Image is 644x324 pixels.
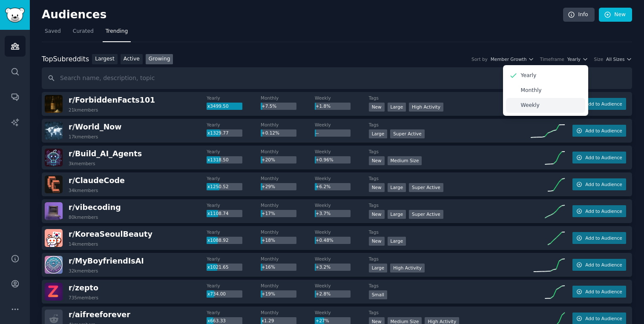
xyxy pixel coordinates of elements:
[563,8,595,22] a: Info
[521,87,542,95] p: Monthly
[369,202,531,208] dt: Tags
[69,176,125,185] span: r/ ClaudeCode
[207,256,261,262] dt: Yearly
[207,103,229,109] span: x3499.50
[262,238,275,243] span: +18%
[315,122,369,128] dt: Weekly
[491,56,527,62] span: Member Growth
[69,295,98,301] div: 735 members
[315,310,369,315] dt: Weekly
[388,103,406,112] div: Large
[540,56,564,62] div: Timeframe
[369,129,388,138] div: Large
[315,95,369,101] dt: Weekly
[606,56,632,62] button: All Sizes
[572,232,626,244] button: Add to Audience
[261,149,315,155] dt: Monthly
[390,264,425,272] div: High Activity
[207,283,261,289] dt: Yearly
[69,241,98,247] div: 14k members
[45,95,63,113] img: ForbiddenFacts101
[369,264,388,272] div: Large
[69,134,98,140] div: 17k members
[5,8,25,23] img: GummySearch logo
[261,283,315,289] dt: Monthly
[45,283,63,301] img: zepto
[207,291,226,296] span: x734.00
[69,214,98,220] div: 80k members
[594,56,604,62] div: Size
[261,256,315,262] dt: Monthly
[599,8,632,22] a: New
[69,187,98,193] div: 34k members
[69,203,121,212] span: r/ vibecoding
[369,103,385,112] div: New
[207,184,229,189] span: x1250.52
[262,264,275,270] span: +16%
[369,95,531,101] dt: Tags
[316,238,333,243] span: +0.48%
[369,229,531,235] dt: Tags
[388,183,406,192] div: Large
[585,235,622,241] span: Add to Audience
[572,178,626,190] button: Add to Audience
[315,256,369,262] dt: Weekly
[262,103,276,109] span: +7.5%
[261,122,315,128] dt: Monthly
[315,229,369,235] dt: Weekly
[471,56,488,62] div: Sort by
[369,256,531,262] dt: Tags
[69,123,121,131] span: r/ World_Now
[262,291,275,296] span: +19%
[207,238,229,243] span: x1088.92
[521,72,537,80] p: Yearly
[388,237,406,246] div: Large
[572,205,626,217] button: Add to Audience
[45,175,63,193] img: ClaudeCode
[585,128,622,134] span: Add to Audience
[207,157,229,162] span: x1318.50
[70,25,97,42] a: Curated
[69,161,95,166] div: 3k members
[585,208,622,214] span: Add to Audience
[207,318,226,323] span: x663.33
[315,202,369,208] dt: Weekly
[572,152,626,163] button: Add to Audience
[261,95,315,101] dt: Monthly
[207,229,261,235] dt: Yearly
[73,28,94,35] span: Curated
[121,54,143,65] a: Active
[369,149,531,155] dt: Tags
[146,54,173,65] a: Growing
[316,103,331,109] span: +1.8%
[69,284,98,292] span: r/ zepto
[207,202,261,208] dt: Yearly
[585,155,622,161] span: Add to Audience
[69,149,142,158] span: r/ Build_AI_Agents
[45,28,61,35] span: Saved
[262,318,274,323] span: x1.29
[388,156,422,165] div: Medium Size
[369,183,385,192] div: New
[261,229,315,235] dt: Monthly
[45,202,63,220] img: vibecoding
[315,175,369,181] dt: Weekly
[521,102,540,109] p: Weekly
[315,283,369,289] dt: Weekly
[106,28,128,35] span: Trending
[369,156,385,165] div: New
[315,149,369,155] dt: Weekly
[572,125,626,137] button: Add to Audience
[369,237,385,246] div: New
[69,230,152,238] span: r/ KoreaSeoulBeauty
[261,310,315,315] dt: Monthly
[69,310,130,319] span: r/ aifreeforever
[262,184,275,189] span: +29%
[369,210,385,219] div: New
[42,67,632,89] input: Search name, description, topic
[369,175,531,181] dt: Tags
[261,175,315,181] dt: Monthly
[316,264,331,270] span: +3.2%
[572,98,626,110] button: Add to Audience
[103,25,131,42] a: Trending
